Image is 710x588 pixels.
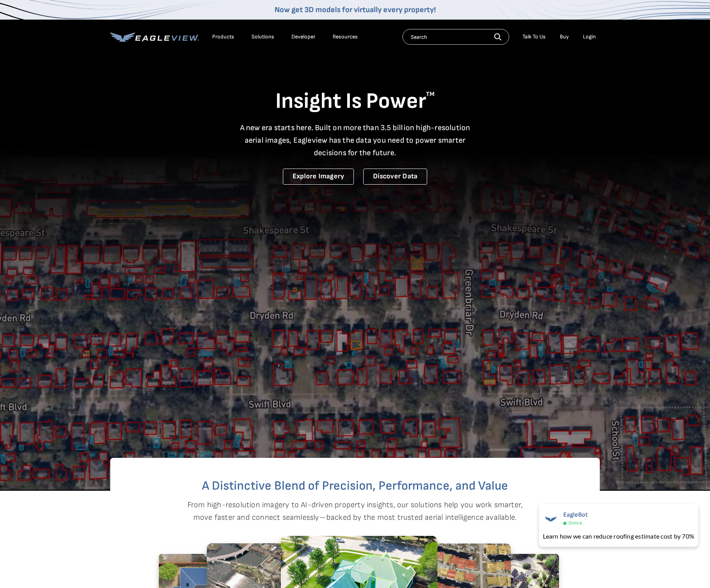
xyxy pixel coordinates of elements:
a: Developer [291,33,315,40]
a: Now get 3D models for virtually every property! [275,5,436,15]
sup: TM [426,91,435,98]
a: Explore Imagery [283,169,354,185]
div: Resources [333,33,358,40]
div: Login [583,33,596,40]
img: EagleBot [543,511,559,527]
p: A new era starts here. Built on more than 3.5 billion high-resolution aerial images, Eagleview ha... [235,122,475,159]
span: Online [568,520,582,526]
h2: A Distinctive Blend of Precision, Performance, and Value [142,480,568,492]
div: Talk To Us [522,33,546,40]
p: From high-resolution imagery to AI-driven property insights, our solutions help you work smarter,... [187,499,523,524]
a: Discover Data [363,169,427,185]
div: Solutions [251,33,274,40]
a: Buy [560,33,569,40]
div: Learn how we can reduce roofing estimate cost by 70% [543,532,694,541]
h1: Insight Is Power [110,88,600,115]
input: Search [402,29,509,45]
span: EagleBot [563,511,588,519]
div: Products [212,33,234,40]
